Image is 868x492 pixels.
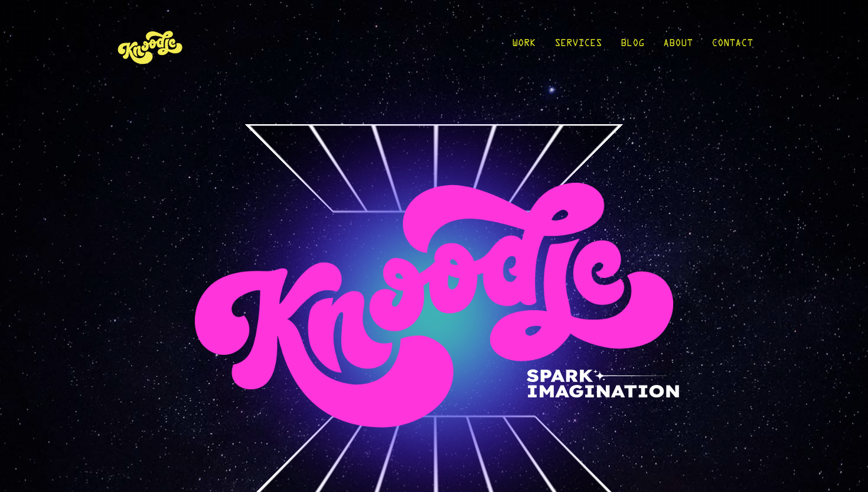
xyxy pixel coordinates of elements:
[712,19,753,74] a: Contact
[621,19,644,74] a: Blog
[512,19,536,74] a: Work
[663,19,693,74] a: About
[115,19,186,74] img: KnoLogo(yellow)
[554,19,602,74] a: Services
